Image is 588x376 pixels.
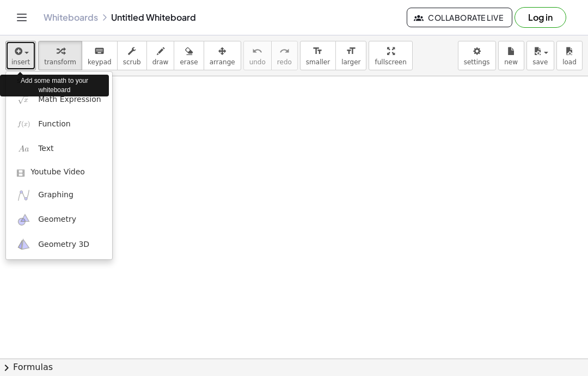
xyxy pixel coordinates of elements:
[30,167,85,178] span: Youtube Video
[6,183,112,208] a: Graphing
[17,213,30,227] img: ggb-geometry.svg
[38,94,101,105] span: Math Expression
[6,232,112,257] a: Geometry 3D
[17,189,30,202] img: ggb-graphing.svg
[6,137,112,161] a: Text
[17,238,30,251] img: ggb-3d.svg
[38,239,89,250] span: Geometry 3D
[6,161,112,183] a: Youtube Video
[6,87,112,112] a: Math Expression
[38,119,71,130] span: Function
[17,117,30,131] img: f_x.png
[38,143,53,154] span: Text
[6,112,112,136] a: Function
[17,93,30,106] img: sqrt_x.png
[6,208,112,232] a: Geometry
[17,142,30,156] img: Aa.png
[38,214,76,225] span: Geometry
[38,190,73,201] span: Graphing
